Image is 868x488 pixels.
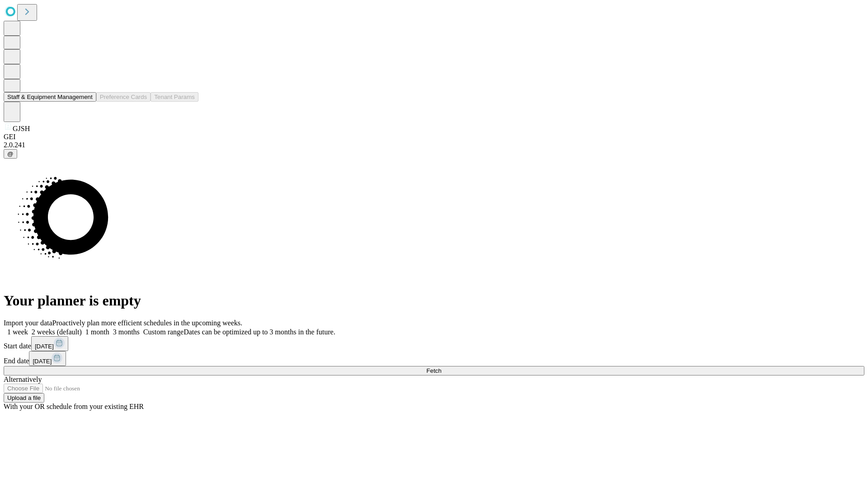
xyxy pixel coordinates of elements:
div: End date [4,351,864,366]
button: Upload a file [4,393,44,403]
span: Alternatively [4,375,42,383]
span: [DATE] [35,343,54,350]
span: Import your data [4,319,52,327]
button: Tenant Params [151,92,198,102]
span: 3 months [113,328,140,336]
span: With your OR schedule from your existing EHR [4,403,144,410]
div: 2.0.241 [4,141,864,149]
span: GJSH [13,125,30,132]
h1: Your planner is empty [4,292,864,309]
div: Start date [4,336,864,351]
span: Custom range [143,328,184,336]
span: @ [7,150,14,157]
span: 1 week [7,328,28,336]
span: [DATE] [33,358,52,365]
span: 1 month [85,328,109,336]
span: Fetch [426,367,441,374]
div: GEI [4,133,864,141]
button: [DATE] [29,351,66,366]
span: Dates can be optimized up to 3 months in the future. [184,328,335,336]
span: Proactively plan more efficient schedules in the upcoming weeks. [52,319,242,327]
button: Fetch [4,366,864,375]
button: Staff & Equipment Management [4,92,96,102]
button: Preference Cards [96,92,151,102]
button: [DATE] [31,336,68,351]
button: @ [4,149,17,159]
span: 2 weeks (default) [32,328,82,336]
